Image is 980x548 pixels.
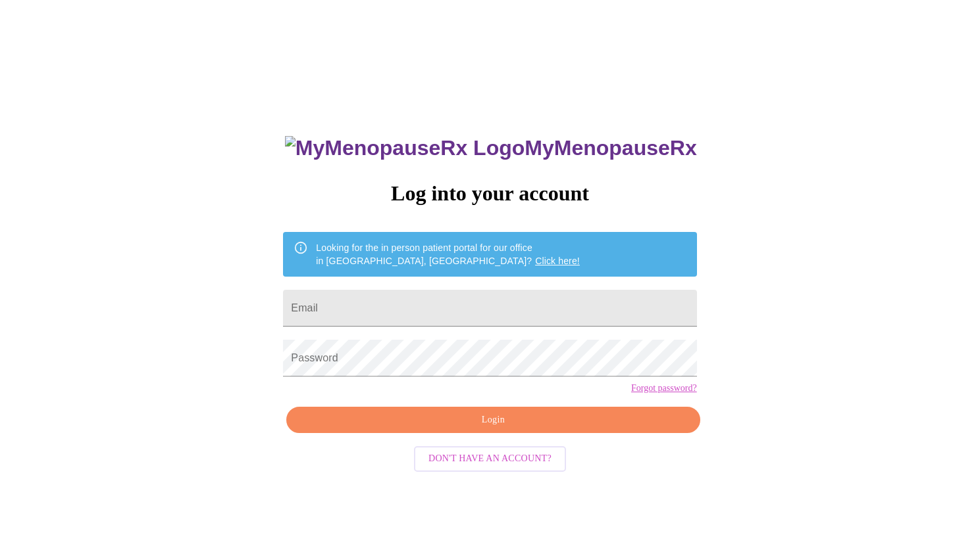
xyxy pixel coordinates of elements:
span: Login [301,412,684,428]
a: Don't have an account? [411,452,569,463]
button: Don't have an account? [414,446,566,472]
a: Click here! [535,256,580,266]
img: MyMenopauseRx Logo [285,136,525,160]
button: Login [286,407,700,434]
h3: Log into your account [283,181,696,206]
span: Don't have an account? [428,451,552,467]
a: Forgot password? [631,383,697,394]
h3: MyMenopauseRx [285,136,697,160]
div: Looking for the in person patient portal for our office in [GEOGRAPHIC_DATA], [GEOGRAPHIC_DATA]? [316,236,580,273]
